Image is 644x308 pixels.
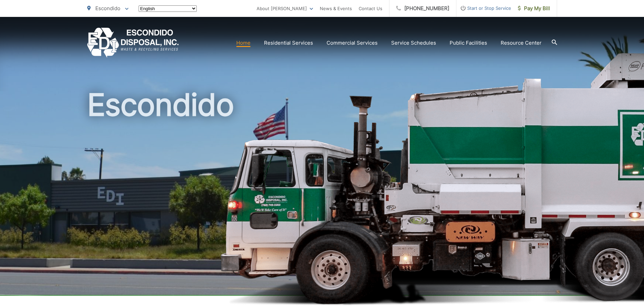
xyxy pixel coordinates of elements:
a: Commercial Services [327,39,378,47]
a: Resource Center [501,39,542,47]
select: Select a language [139,5,197,12]
a: EDCD logo. Return to the homepage. [87,28,179,58]
a: Service Schedules [391,39,436,47]
a: Contact Us [359,4,382,13]
h1: Escondido [87,88,557,302]
a: About [PERSON_NAME] [257,4,313,13]
span: Escondido [95,5,120,11]
a: News & Events [320,4,352,13]
a: Residential Services [264,39,313,47]
span: Pay My Bill [518,4,550,13]
a: Public Facilities [450,39,487,47]
a: Home [236,39,251,47]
